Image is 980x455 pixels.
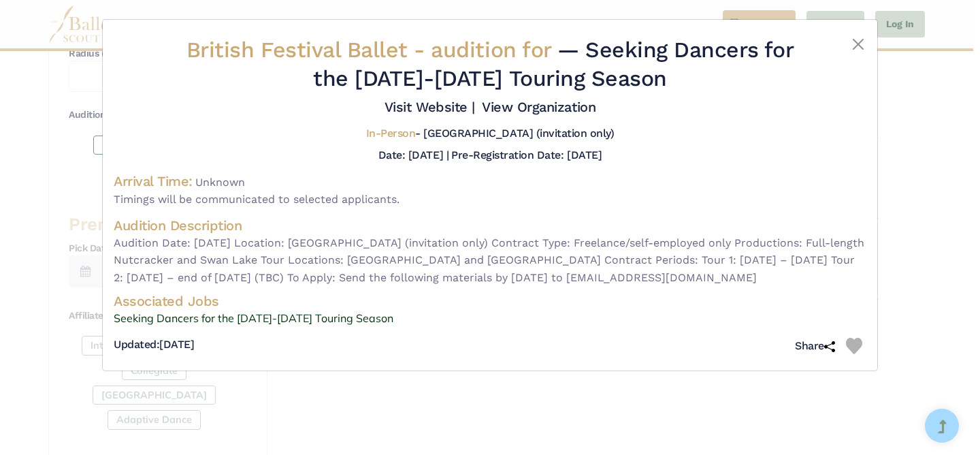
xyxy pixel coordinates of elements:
[114,217,866,234] h4: Audition Description
[114,292,866,310] h4: Associated Jobs
[385,99,475,115] a: Visit Website |
[186,37,557,63] span: British Festival Ballet -
[114,191,866,208] span: Timings will be communicated to selected applicants.
[850,36,866,52] button: Close
[114,173,193,189] h4: Arrival Time:
[482,99,595,115] a: View Organization
[114,338,194,352] h5: [DATE]
[313,37,794,91] span: — Seeking Dancers for the [DATE]-[DATE] Touring Season
[366,127,615,141] h5: - [GEOGRAPHIC_DATA] (invitation only)
[378,148,448,161] h5: Date: [DATE] |
[431,37,551,63] span: audition for
[451,148,602,161] h5: Pre-Registration Date: [DATE]
[195,176,245,189] span: Unknown
[114,338,159,351] span: Updated:
[114,310,866,328] a: Seeking Dancers for the [DATE]-[DATE] Touring Season
[114,234,866,287] span: Audition Date: [DATE] Location: [GEOGRAPHIC_DATA] (invitation only) Contract Type: Freelance/self...
[795,339,835,354] h5: Share
[366,127,416,140] span: In-Person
